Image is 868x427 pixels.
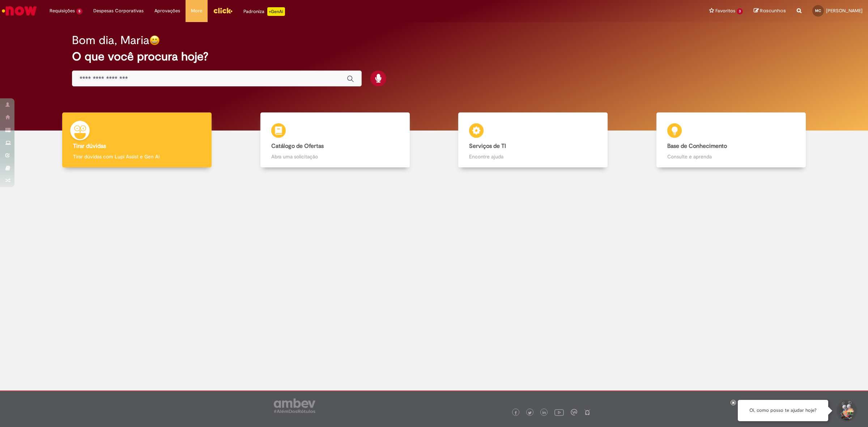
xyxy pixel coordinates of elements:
b: Catálogo de Ofertas [271,142,324,150]
p: Encontre ajuda [469,153,597,160]
img: happy-face.png [149,35,160,46]
span: [PERSON_NAME] [826,8,863,14]
span: 5 [76,8,82,14]
div: Oi, como posso te ajudar hoje? [738,400,828,421]
a: Serviços de TI Encontre ajuda [434,112,632,168]
span: Rascunhos [760,7,786,14]
b: Base de Conhecimento [667,142,727,150]
img: logo_footer_twitter.png [528,411,532,415]
b: Serviços de TI [469,142,506,150]
img: logo_footer_youtube.png [554,407,564,417]
h2: O que você procura hoje? [72,50,796,63]
h2: Bom dia, Maria [72,34,149,47]
img: click_logo_yellow_360x200.png [213,5,233,16]
span: Aprovações [154,7,180,14]
a: Base de Conhecimento Consulte e aprenda [632,112,830,168]
p: Abra uma solicitação [271,153,399,160]
p: Tirar dúvidas com Lupi Assist e Gen Ai [73,153,201,160]
span: 3 [737,8,743,14]
b: Tirar dúvidas [73,142,106,150]
a: Tirar dúvidas Tirar dúvidas com Lupi Assist e Gen Ai [38,112,236,168]
a: Rascunhos [754,8,786,14]
img: logo_footer_ambev_rotulo_gray.png [274,398,315,413]
img: logo_footer_workplace.png [571,409,577,415]
img: logo_footer_linkedin.png [542,411,546,415]
span: More [191,7,202,14]
p: Consulte e aprenda [667,153,795,160]
a: Catálogo de Ofertas Abra uma solicitação [236,112,434,168]
div: Padroniza [243,7,285,16]
img: logo_footer_naosei.png [584,409,591,415]
span: Requisições [50,7,75,14]
span: Despesas Corporativas [93,7,144,14]
button: Iniciar Conversa de Suporte [835,400,857,422]
img: logo_footer_facebook.png [514,411,518,415]
p: +GenAi [267,7,285,16]
img: ServiceNow [1,4,38,18]
span: Favoritos [715,7,735,14]
span: MC [815,8,821,13]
